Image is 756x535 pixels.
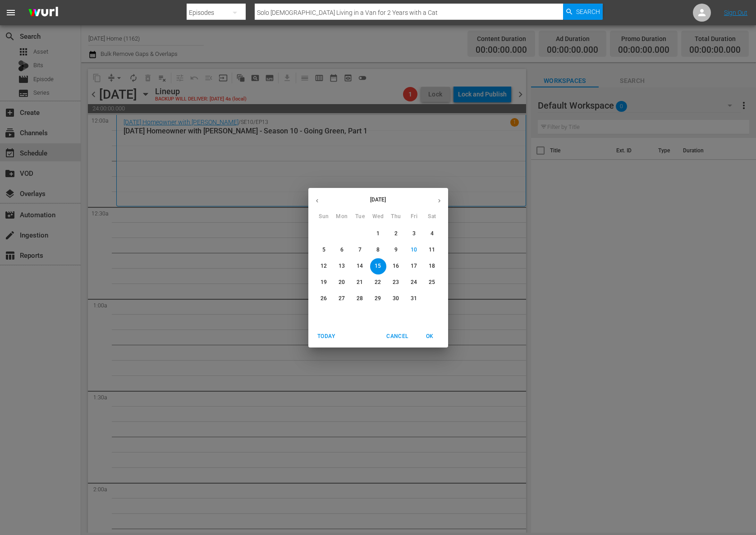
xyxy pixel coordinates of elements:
[5,7,16,18] span: menu
[431,230,434,238] p: 4
[394,246,398,254] p: 9
[312,329,341,344] button: Today
[334,242,350,258] button: 6
[419,332,441,341] span: OK
[370,258,386,274] button: 15
[352,242,368,258] button: 7
[406,242,422,258] button: 10
[321,279,327,286] p: 19
[334,291,350,307] button: 27
[411,279,417,286] p: 24
[388,291,404,307] button: 30
[411,246,417,254] p: 10
[370,291,386,307] button: 29
[321,262,327,270] p: 12
[352,291,368,307] button: 28
[370,212,386,221] span: Wed
[370,274,386,291] button: 22
[370,226,386,242] button: 1
[411,262,417,270] p: 17
[424,274,440,291] button: 25
[394,230,398,238] p: 2
[388,258,404,274] button: 16
[393,262,399,270] p: 16
[576,4,600,20] span: Search
[22,2,65,23] img: ans4CAIJ8jUAAAAAAAAAAAAAAAAAAAAAAAAgQb4GAAAAAAAAAAAAAAAAAAAAAAAAJMjXAAAAAAAAAAAAAAAAAAAAAAAAgAT5G...
[429,246,435,254] p: 11
[411,295,417,302] p: 31
[424,212,440,221] span: Sat
[429,262,435,270] p: 18
[340,246,344,254] p: 6
[316,291,332,307] button: 26
[429,279,435,286] p: 25
[316,212,332,221] span: Sun
[352,258,368,274] button: 14
[375,295,381,302] p: 29
[322,246,325,254] p: 5
[388,242,404,258] button: 9
[316,274,332,291] button: 19
[339,262,345,270] p: 13
[334,258,350,274] button: 13
[386,332,408,341] span: Cancel
[334,274,350,291] button: 20
[416,329,444,344] button: OK
[424,242,440,258] button: 11
[406,258,422,274] button: 17
[412,230,416,238] p: 3
[316,242,332,258] button: 5
[388,212,404,221] span: Thu
[357,262,363,270] p: 14
[424,226,440,242] button: 4
[424,258,440,274] button: 18
[406,291,422,307] button: 31
[383,329,412,344] button: Cancel
[339,295,345,302] p: 27
[357,279,363,286] p: 21
[316,258,332,274] button: 12
[375,262,381,270] p: 15
[376,246,380,254] p: 8
[724,9,747,16] a: Sign Out
[352,212,368,221] span: Tue
[375,279,381,286] p: 22
[316,332,337,341] span: Today
[406,212,422,221] span: Fri
[388,226,404,242] button: 2
[326,196,431,204] p: [DATE]
[370,242,386,258] button: 8
[388,274,404,291] button: 23
[334,212,350,221] span: Mon
[352,274,368,291] button: 21
[406,274,422,291] button: 24
[339,279,345,286] p: 20
[357,295,363,302] p: 28
[406,226,422,242] button: 3
[393,279,399,286] p: 23
[321,295,327,302] p: 26
[393,295,399,302] p: 30
[358,246,362,254] p: 7
[376,230,380,238] p: 1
